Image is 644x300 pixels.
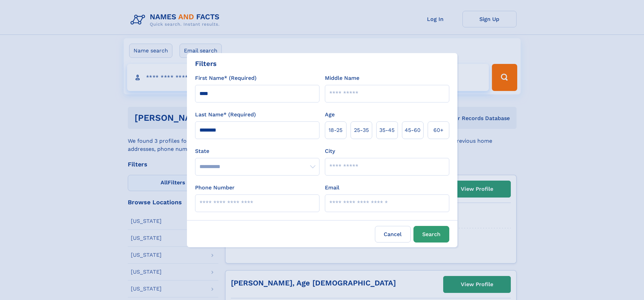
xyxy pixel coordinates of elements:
span: 18‑25 [329,126,342,134]
label: State [195,147,319,155]
span: 25‑35 [354,126,369,134]
label: City [325,147,335,155]
label: First Name* (Required) [195,74,257,82]
span: 45‑60 [405,126,421,134]
span: 60+ [433,126,444,134]
label: Last Name* (Required) [195,111,256,119]
button: Search [413,226,449,243]
label: Email [325,184,339,192]
label: Cancel [375,226,411,243]
div: Filters [195,59,217,69]
span: 35‑45 [379,126,395,134]
label: Phone Number [195,184,235,192]
label: Middle Name [325,74,359,82]
label: Age [325,111,335,119]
